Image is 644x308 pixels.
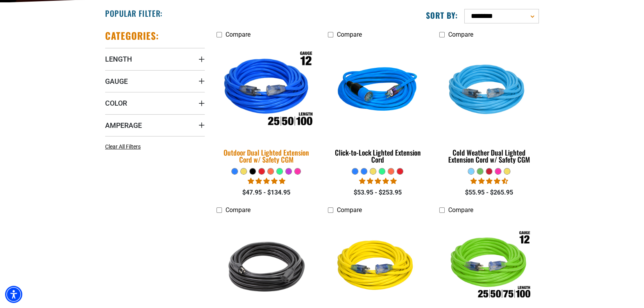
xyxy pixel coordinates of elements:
span: Amperage [105,121,142,130]
span: 4.62 stars [470,177,508,185]
span: Clear All Filters [105,143,141,150]
a: Light Blue Cold Weather Dual Lighted Extension Cord w/ Safety CGM [439,42,539,168]
div: $53.95 - $253.95 [328,188,428,197]
img: blue [328,46,427,136]
img: Outdoor Dual Lighted Extension Cord w/ Safety CGM [212,41,321,141]
div: $47.95 - $134.95 [216,188,316,197]
h2: Popular Filter: [105,8,163,18]
span: 4.81 stars [247,177,285,185]
span: Compare [448,206,473,214]
div: Outdoor Dual Lighted Extension Cord w/ Safety CGM [216,149,316,163]
span: Color [105,99,127,108]
div: Accessibility Menu [5,286,22,303]
img: Light Blue [440,46,538,136]
span: Compare [225,206,250,214]
div: Click-to-Lock Lighted Extension Cord [328,149,428,163]
span: Length [105,55,132,64]
span: Compare [225,31,250,38]
a: blue Click-to-Lock Lighted Extension Cord [328,42,428,168]
summary: Color [105,92,205,114]
div: $55.95 - $265.95 [439,188,539,197]
span: Compare [337,31,362,38]
label: Sort by: [426,10,458,20]
a: Outdoor Dual Lighted Extension Cord w/ Safety CGM Outdoor Dual Lighted Extension Cord w/ Safety CGM [216,42,316,168]
span: Compare [337,206,362,214]
span: Gauge [105,77,128,86]
summary: Amperage [105,114,205,136]
summary: Gauge [105,70,205,92]
h2: Categories: [105,30,159,42]
div: Cold Weather Dual Lighted Extension Cord w/ Safety CGM [439,149,539,163]
a: Clear All Filters [105,143,144,151]
span: 4.87 stars [359,177,396,185]
span: Compare [448,31,473,38]
summary: Length [105,48,205,70]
